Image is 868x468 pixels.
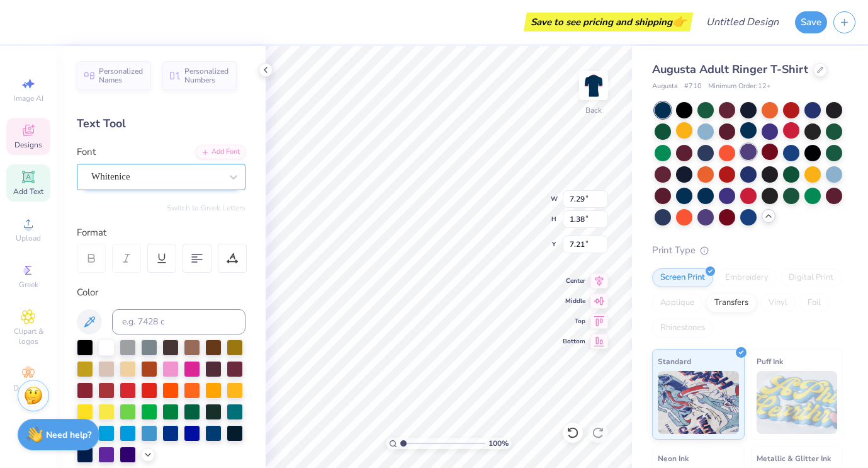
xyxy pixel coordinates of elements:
[652,243,843,258] div: Print Type
[13,383,43,393] span: Decorate
[658,371,739,434] img: Standard
[652,62,808,77] span: Augusta Adult Ringer T-Shirt
[196,145,245,159] div: Add Font
[781,268,842,287] div: Digital Print
[77,145,96,159] label: Font
[563,297,585,305] span: Middle
[799,294,829,312] div: Foil
[77,285,245,300] div: Color
[658,452,689,465] span: Neon Ink
[14,140,42,150] span: Designs
[6,326,50,346] span: Clipart & logos
[19,280,38,290] span: Greek
[684,81,702,92] span: # 710
[46,429,91,441] strong: Need help?
[696,9,789,35] input: Untitled Design
[757,452,831,465] span: Metallic & Glitter Ink
[527,13,690,31] div: Save to see pricing and shipping
[563,317,585,326] span: Top
[585,105,602,116] div: Back
[581,73,606,98] img: Back
[652,81,678,92] span: Augusta
[717,268,777,287] div: Embroidery
[184,67,229,84] span: Personalized Numbers
[652,294,702,312] div: Applique
[563,277,585,285] span: Center
[112,309,245,334] input: e.g. 7428 c
[706,294,757,312] div: Transfers
[77,115,245,132] div: Text Tool
[757,355,783,368] span: Puff Ink
[658,355,691,368] span: Standard
[672,14,686,29] span: 👉
[13,186,43,197] span: Add Text
[708,81,771,92] span: Minimum Order: 12 +
[14,93,43,103] span: Image AI
[488,438,509,449] span: 100 %
[760,294,796,312] div: Vinyl
[77,225,247,240] div: Format
[563,337,585,346] span: Bottom
[652,319,713,338] div: Rhinestones
[167,203,245,213] button: Switch to Greek Letters
[795,11,827,33] button: Save
[99,67,144,84] span: Personalized Names
[16,233,41,243] span: Upload
[652,268,713,287] div: Screen Print
[757,371,838,434] img: Puff Ink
